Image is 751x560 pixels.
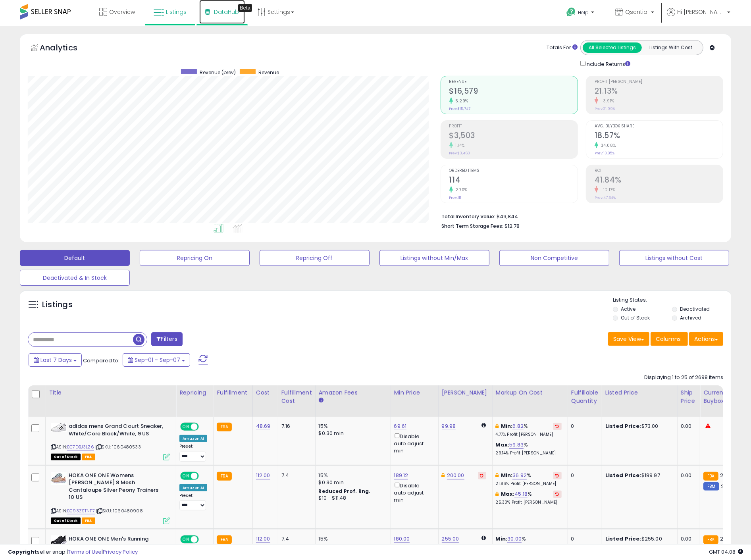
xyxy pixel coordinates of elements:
[595,195,616,200] small: Prev: 47.64%
[574,59,640,68] div: Include Returns
[496,535,562,550] div: %
[605,389,674,397] div: Listed Price
[96,508,143,514] span: | SKU: 1060480908
[595,175,723,186] h2: 41.84%
[442,389,489,397] div: [PERSON_NAME]
[449,87,578,97] h2: $16,579
[281,423,309,430] div: 7.16
[595,106,615,111] small: Prev: 21.99%
[621,314,650,321] label: Out of Stock
[166,8,187,16] span: Listings
[238,4,252,12] div: Tooltip anchor
[67,444,94,450] a: B07DBJ3LZ6
[681,423,694,430] div: 0.00
[720,535,738,543] span: 259.28
[69,423,165,439] b: adidas mens Grand Court Sneaker, White/Core Black/White, 9 US
[319,430,385,437] div: $0.30 min
[281,535,309,543] div: 7.4
[181,536,191,543] span: ON
[281,472,309,479] div: 7.4
[595,151,614,156] small: Prev: 13.85%
[680,314,701,321] label: Archived
[69,472,165,503] b: HOKA ONE ONE Womens [PERSON_NAME] 8 Mesh Cantaloupe Silver Peony Trainers 10 US
[505,222,520,230] span: $12.78
[501,490,515,498] b: Max:
[598,142,616,148] small: 34.08%
[667,8,730,26] a: Hi [PERSON_NAME]
[140,250,250,266] button: Repricing On
[496,432,562,437] p: 4.77% Profit [PERSON_NAME]
[151,332,182,346] button: Filters
[720,471,738,479] span: 278.85
[703,535,718,544] small: FBA
[681,535,694,543] div: 0.00
[605,472,671,479] div: $199.97
[501,422,513,430] b: Min:
[496,472,562,487] div: %
[578,9,589,16] span: Help
[103,548,138,556] a: Privacy Policy
[82,518,95,524] span: FBA
[20,250,130,266] button: Default
[217,389,249,397] div: Fulfillment
[449,175,578,186] h2: 114
[256,422,271,430] a: 48.69
[703,472,718,481] small: FBA
[40,42,93,55] h5: Analytics
[181,423,191,430] span: ON
[598,98,614,104] small: -3.91%
[605,535,671,543] div: $255.00
[453,142,465,148] small: 1.14%
[613,296,731,304] p: Listing States:
[721,483,731,490] span: 265
[449,106,471,111] small: Prev: $15,747
[109,8,135,16] span: Overview
[496,441,562,456] div: %
[496,423,562,437] div: %
[442,211,718,221] li: $49,844
[442,535,459,543] a: 255.00
[319,389,387,397] div: Amazon Fees
[258,69,279,76] span: Revenue
[681,389,697,405] div: Ship Price
[499,250,609,266] button: Non Competitive
[442,213,496,220] b: Total Inventory Value:
[677,8,725,16] span: Hi [PERSON_NAME]
[67,508,95,514] a: B093ZSTNF7
[641,42,701,53] button: Listings With Cost
[319,535,385,543] div: 15%
[123,353,190,367] button: Sep-01 - Sep-07
[40,356,72,364] span: Last 7 Days
[51,454,81,460] span: All listings that are currently out of stock and unavailable for purchase on Amazon
[566,7,576,17] i: Get Help
[442,422,456,430] a: 99.98
[514,490,528,498] a: 45.18
[319,423,385,430] div: 15%
[453,98,469,104] small: 5.29%
[449,124,578,129] span: Profit
[507,535,522,543] a: 30.00
[51,518,81,524] span: All listings that are currently out of stock and unavailable for purchase on Amazon
[179,435,207,442] div: Amazon AI
[496,450,562,456] p: 29.14% Profit [PERSON_NAME]
[319,397,324,404] small: Amazon Fees.
[179,389,210,397] div: Repricing
[595,87,723,97] h2: 21.13%
[256,535,270,543] a: 112.00
[319,472,385,479] div: 15%
[260,250,370,266] button: Repricing Off
[681,472,694,479] div: 0.00
[51,423,170,460] div: ASIN:
[449,169,578,173] span: Ordered Items
[595,131,723,142] h2: 18.57%
[496,481,562,487] p: 21.86% Profit [PERSON_NAME]
[598,187,616,193] small: -12.17%
[644,374,723,381] div: Displaying 1 to 25 of 2698 items
[394,389,435,397] div: Min Price
[595,80,723,84] span: Profit [PERSON_NAME]
[256,389,275,397] div: Cost
[595,124,723,129] span: Avg. Buybox Share
[181,472,191,479] span: ON
[135,356,180,364] span: Sep-01 - Sep-07
[319,495,385,502] div: $10 - $11.48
